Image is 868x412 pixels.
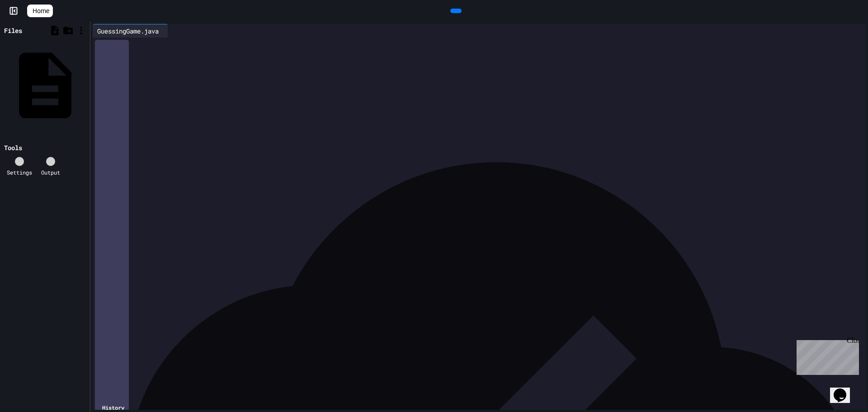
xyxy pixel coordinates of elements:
[93,26,163,36] div: GuessingGame.java
[4,26,22,35] div: Files
[793,336,859,375] iframe: chat widget
[4,143,22,152] div: Tools
[4,4,62,57] div: Chat with us now!Close
[33,6,49,15] span: Home
[93,24,168,38] div: GuessingGame.java
[41,168,60,176] div: Output
[7,168,32,176] div: Settings
[27,5,53,17] a: Home
[830,376,859,403] iframe: chat widget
